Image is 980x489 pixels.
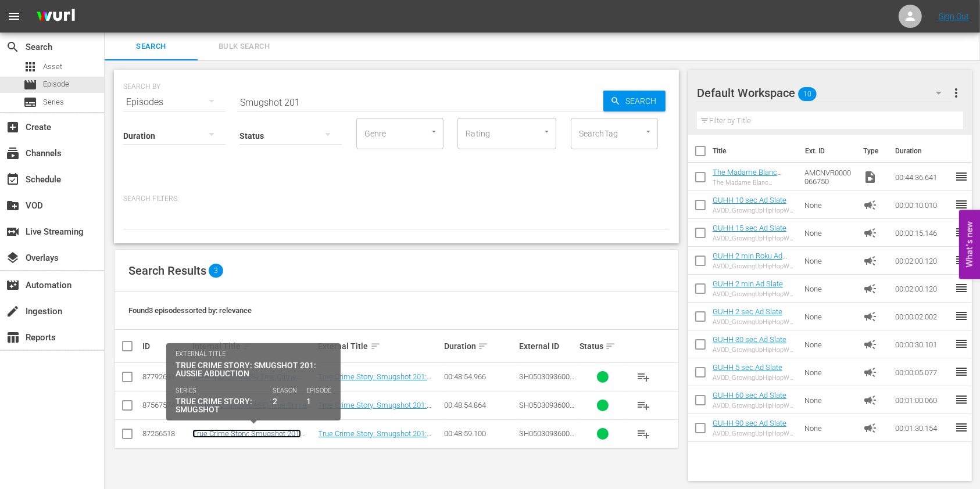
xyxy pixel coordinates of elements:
[713,251,787,269] a: GUHH 2 min Roku Ad Slate
[636,427,650,441] span: playlist_add
[643,126,654,137] button: Open
[192,339,314,353] div: Internal Title
[6,304,20,318] span: Ingestion
[954,393,968,407] span: reorder
[890,219,954,247] td: 00:00:15.146
[713,391,786,400] a: GUHH 60 sec Ad Slate
[6,199,20,213] span: VOD
[23,60,37,74] span: Asset
[863,282,877,296] span: Ad
[800,414,859,442] td: None
[959,210,980,279] button: Open Feedback Widget
[890,163,954,191] td: 00:44:36.641
[519,372,574,390] span: SH050309360000
[954,420,968,434] span: reorder
[192,429,301,447] a: True Crime Story: Smugshot 201: Aussie Abduction
[123,194,670,204] p: Search Filters:
[205,40,284,53] span: Bulk Search
[949,86,963,100] span: more_vert
[939,12,969,21] a: Sign Out
[890,330,954,358] td: 00:00:30.101
[954,197,968,211] span: reorder
[519,341,576,351] div: External ID
[123,86,226,118] div: Episodes
[580,339,626,353] div: Status
[112,40,191,53] span: Search
[519,401,574,418] span: SH050309360000
[800,219,859,247] td: None
[630,391,657,419] button: playlist_add
[713,307,782,316] a: GUHH 2 sec Ad Slate
[142,429,189,438] div: 87256518
[713,346,796,354] div: AVOD_GrowingUpHipHopWeTV_WillBeRightBack _30sec_RB24_S01398805004
[23,78,37,92] span: Episode
[800,330,859,358] td: None
[142,401,189,409] div: 87567574
[954,337,968,351] span: reorder
[713,224,786,232] a: GUHH 15 sec Ad Slate
[800,275,859,303] td: None
[888,135,958,167] th: Duration
[444,372,516,381] div: 00:48:54.966
[43,96,64,108] span: Series
[636,398,650,412] span: playlist_add
[800,191,859,219] td: None
[428,126,439,137] button: Open
[43,78,69,90] span: Episode
[863,226,877,240] span: Ad
[863,337,877,351] span: Ad
[863,421,877,435] span: Ad
[6,40,20,54] span: Search
[863,310,877,323] span: Ad
[319,401,432,418] a: True Crime Story: Smugshot 201: Aussie Abduction
[28,3,84,30] img: ans4CAIJ8jUAAAAAAAAAAAAAAAAAAAAAAAAgQb4GAAAAAAAAAAAAAAAAAAAAAAAAJMjXAAAAAAAAAAAAAAAAAAAAAAAAgAT5G...
[863,170,877,184] span: Video
[541,126,552,137] button: Open
[6,251,20,265] span: Overlays
[697,77,953,109] div: Default Workspace
[23,95,37,109] span: Series
[800,247,859,275] td: None
[890,414,954,442] td: 00:01:30.154
[6,225,20,239] span: Live Streaming
[319,429,432,447] a: True Crime Story: Smugshot 201: Aussie Abduction
[863,365,877,379] span: Ad
[519,429,574,447] span: SH050309360000
[713,207,796,214] div: AVOD_GrowingUpHipHopWeTV_WillBeRightBack _10sec_RB24_S01398805006
[444,429,516,438] div: 00:48:59.100
[444,401,516,409] div: 00:48:54.864
[7,9,21,23] span: menu
[863,198,877,212] span: Ad
[856,135,888,167] th: Type
[636,370,650,384] span: playlist_add
[319,372,432,390] a: True Crime Story: Smugshot 201: Aussie Abduction
[209,264,223,278] span: 3
[890,275,954,303] td: 00:02:00.120
[713,290,796,298] div: AVOD_GrowingUpHipHopWeTV_WillBeRightBack _2Min_RB24_S01398805001
[954,281,968,295] span: reorder
[863,393,877,407] span: Ad
[6,330,20,344] span: Reports
[6,120,20,134] span: Create
[128,306,252,315] span: Found 3 episodes sorted by: relevance
[954,309,968,323] span: reorder
[605,341,616,351] span: sort
[954,170,968,184] span: reorder
[319,339,441,353] div: External Title
[800,163,859,191] td: AMCNVR0000066750
[142,341,189,351] div: ID
[713,168,795,185] a: The Madame Blanc Mysteries 103: Episode 3
[192,372,301,398] a: (24 ROKU STORIES) True Crime Story: Smugshot 201: Aussie Abduction
[603,91,666,112] button: Search
[6,278,20,292] span: Automation
[370,341,381,351] span: sort
[142,372,189,381] div: 87792691
[890,358,954,386] td: 00:00:05.077
[713,402,796,409] div: AVOD_GrowingUpHipHopWeTV_WillBeRightBack _60sec_RB24_S01398805003
[128,264,206,278] span: Search Results
[630,420,657,448] button: playlist_add
[478,341,488,351] span: sort
[6,146,20,160] span: Channels
[713,235,796,242] div: AVOD_GrowingUpHipHopWeTV_WillBeRightBack _15sec_RB24_S01398805005
[954,365,968,379] span: reorder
